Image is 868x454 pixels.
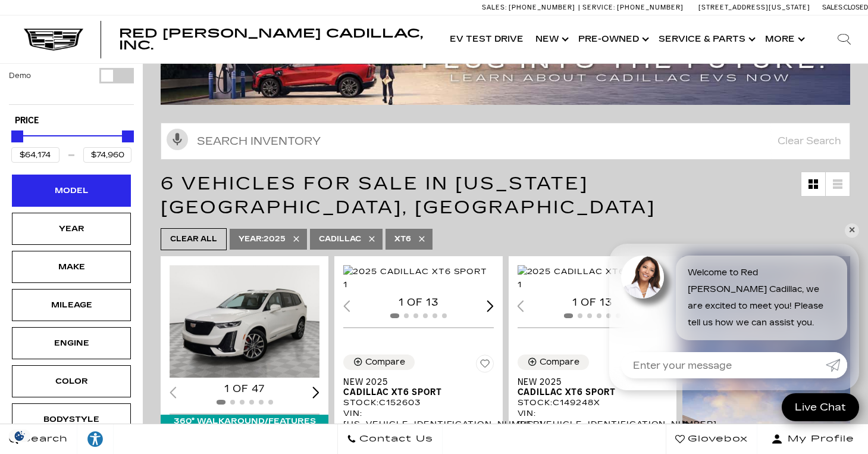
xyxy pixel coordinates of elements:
span: Service: [582,4,615,11]
div: ColorColor [12,365,131,397]
div: EngineEngine [12,327,131,359]
div: Price [11,126,131,163]
div: YearYear [12,213,131,245]
a: Live Chat [782,393,859,421]
button: More [759,15,809,63]
div: Compare [365,357,405,368]
div: VIN: [US_VEHICLE_IDENTIFICATION_NUMBER] [343,408,493,430]
button: Open user profile menu [757,424,868,454]
img: Cadillac Dark Logo with Cadillac White Text [24,28,83,51]
div: Next slide [487,300,494,312]
a: Service & Parts [653,15,759,63]
img: 2025 Cadillac XT6 Sport 1 [343,265,493,291]
span: New 2025 [518,377,659,387]
span: Closed [844,4,868,11]
div: 1 of 13 [518,296,668,309]
img: Agent profile photo [621,256,664,298]
div: 1 / 2 [343,265,493,291]
span: [PHONE_NUMBER] [509,4,575,11]
div: Year [42,222,101,235]
span: Glovebox [685,431,748,447]
img: 2025 Cadillac XT6 Sport 1 [518,265,668,291]
a: Grid View [801,172,825,196]
img: ev-blog-post-banners4 [161,31,850,105]
div: Mileage [42,298,101,312]
a: Submit [826,352,847,378]
a: EV Test Drive [444,15,529,63]
a: Pre-Owned [572,15,653,63]
div: Privacy Settings [6,430,33,442]
span: Red [PERSON_NAME] Cadillac, Inc. [119,26,423,52]
div: Stock : C149248X [518,397,668,408]
div: BodystyleBodystyle [12,403,131,436]
span: Cadillac [319,232,361,247]
h5: Price [15,116,128,126]
div: Compare [540,357,579,368]
input: Enter your message [621,352,826,378]
a: Red [PERSON_NAME] Cadillac, Inc. [119,27,432,51]
div: VIN: [US_VEHICLE_IDENTIFICATION_NUMBER] [518,408,668,430]
a: Service: [PHONE_NUMBER] [578,4,687,11]
span: Cadillac XT6 Sport [343,387,484,397]
input: Maximum [83,147,131,163]
span: [PHONE_NUMBER] [617,4,684,11]
span: Clear All [170,232,217,247]
a: New 2025Cadillac XT6 Sport [518,377,668,397]
div: Search [820,15,868,63]
div: Stock : C152603 [343,397,493,408]
svg: Click to toggle on voice search [167,129,188,150]
button: Compare Vehicle [518,355,589,370]
div: Engine [42,337,101,350]
span: 6 Vehicles for Sale in [US_STATE][GEOGRAPHIC_DATA], [GEOGRAPHIC_DATA] [161,173,656,218]
div: Make [42,260,101,273]
button: Compare Vehicle [343,355,415,370]
div: 1 / 2 [518,265,668,291]
a: Explore your accessibility options [77,424,114,454]
span: New 2025 [343,377,484,387]
div: Filter by Vehicle Type [9,25,134,104]
a: Glovebox [666,424,757,454]
a: Contact Us [337,424,443,454]
div: 1 of 13 [343,296,493,309]
a: New [529,15,572,63]
div: MileageMileage [12,289,131,321]
a: [STREET_ADDRESS][US_STATE] [698,4,810,11]
span: XT6 [394,232,411,247]
span: Contact Us [356,431,433,447]
span: Live Chat [789,400,852,414]
div: MakeMake [12,251,131,283]
div: 360° WalkAround/Features [161,415,328,428]
span: Year : [239,235,264,243]
button: Save Vehicle [476,355,494,377]
div: Explore your accessibility options [77,430,113,448]
div: 1 of 47 [170,383,319,396]
input: Minimum [11,147,59,163]
img: 2025 Cadillac XT6 Sport 1 [170,265,319,378]
span: 2025 [239,232,286,247]
div: Next slide [313,387,320,398]
div: Bodystyle [42,413,101,426]
span: Sales: [822,4,844,11]
div: Minimum Price [11,130,23,142]
div: Maximum Price [122,130,134,142]
a: Sales: [PHONE_NUMBER] [482,4,578,11]
div: ModelModel [12,175,131,207]
span: Cadillac XT6 Sport [518,387,659,397]
span: Search [18,431,68,447]
div: Welcome to Red [PERSON_NAME] Cadillac, we are excited to meet you! Please tell us how we can assi... [676,256,847,340]
span: Sales: [482,4,507,11]
div: Color [42,375,101,388]
a: New 2025Cadillac XT6 Sport [343,377,493,397]
span: My Profile [783,431,854,447]
input: Search Inventory [161,123,850,160]
label: Demo [9,70,31,82]
div: 1 / 2 [170,265,319,378]
div: Model [42,184,101,197]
